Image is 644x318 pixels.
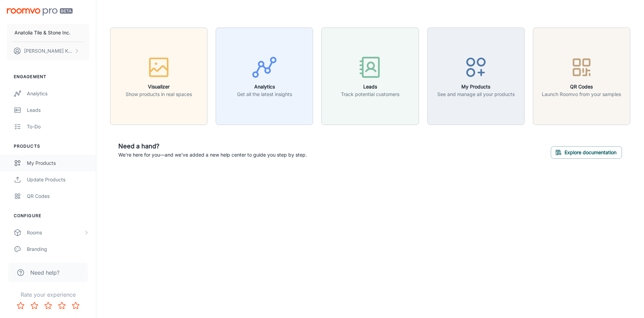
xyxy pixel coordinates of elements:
h6: Leads [341,83,399,91]
p: Launch Roomvo from your samples [542,91,621,98]
div: To-do [27,123,89,130]
button: Anatolia Tile & Stone Inc. [7,24,89,42]
h6: Visualizer [126,83,192,91]
h6: My Products [437,83,515,91]
div: Update Products [27,176,89,183]
button: AnalyticsGet all the latest insights [216,28,313,125]
a: AnalyticsGet all the latest insights [216,72,313,79]
button: VisualizerShow products in real spaces [110,28,207,125]
p: Track potential customers [341,91,399,98]
a: QR CodesLaunch Roomvo from your samples [533,72,630,79]
button: Explore documentation [551,146,622,159]
div: Analytics [27,90,89,97]
a: LeadsTrack potential customers [321,72,419,79]
button: QR CodesLaunch Roomvo from your samples [533,28,630,125]
button: LeadsTrack potential customers [321,28,419,125]
p: [PERSON_NAME] Kundargi [24,47,73,55]
div: QR Codes [27,192,89,200]
h6: Analytics [237,83,292,91]
p: Anatolia Tile & Stone Inc. [14,29,71,36]
p: We're here for you—and we've added a new help center to guide you step by step. [118,151,307,159]
div: My Products [27,159,89,167]
div: Leads [27,106,89,114]
button: My ProductsSee and manage all your products [427,28,525,125]
p: Get all the latest insights [237,91,292,98]
a: My ProductsSee and manage all your products [427,72,525,79]
a: Explore documentation [551,149,622,156]
h6: Need a hand? [118,141,307,151]
p: See and manage all your products [437,91,515,98]
h6: QR Codes [542,83,621,91]
p: Show products in real spaces [126,91,192,98]
button: [PERSON_NAME] Kundargi [7,42,89,60]
img: Roomvo PRO Beta [7,8,73,15]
